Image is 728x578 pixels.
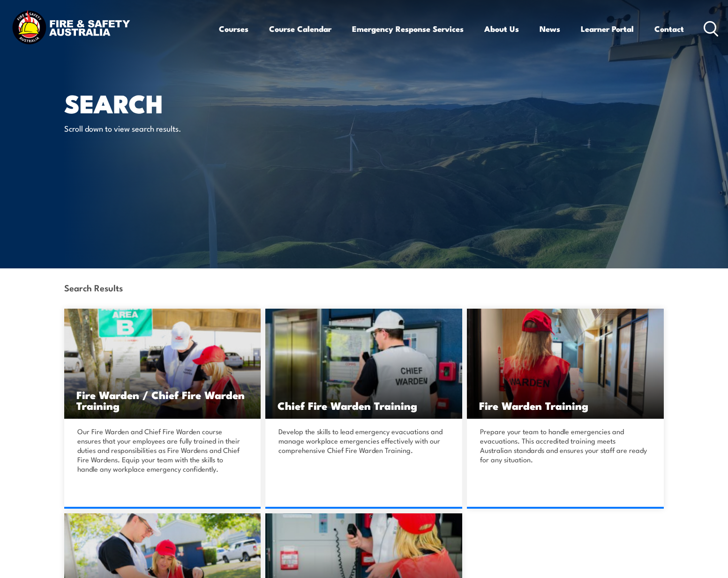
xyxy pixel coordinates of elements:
[352,16,464,41] a: Emergency Response Services
[540,16,560,41] a: News
[278,400,450,411] h3: Chief Fire Warden Training
[64,92,296,114] h1: Search
[480,427,648,464] p: Prepare your team to handle emergencies and evacuations. This accredited training meets Australia...
[269,16,331,41] a: Course Calendar
[654,16,684,41] a: Contact
[64,281,123,294] strong: Search Results
[64,309,261,419] img: Fire Warden and Chief Fire Warden Training
[219,16,248,41] a: Courses
[265,309,462,419] img: Chief Fire Warden Training
[278,427,446,455] p: Develop the skills to lead emergency evacuations and manage workplace emergencies effectively wit...
[64,123,235,133] p: Scroll down to view search results.
[77,427,245,474] p: Our Fire Warden and Chief Fire Warden course ensures that your employees are fully trained in the...
[64,309,261,419] a: Fire Warden / Chief Fire Warden Training
[581,16,634,41] a: Learner Portal
[76,389,249,411] h3: Fire Warden / Chief Fire Warden Training
[467,309,664,419] img: Fire Warden Training
[479,400,652,411] h3: Fire Warden Training
[484,16,519,41] a: About Us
